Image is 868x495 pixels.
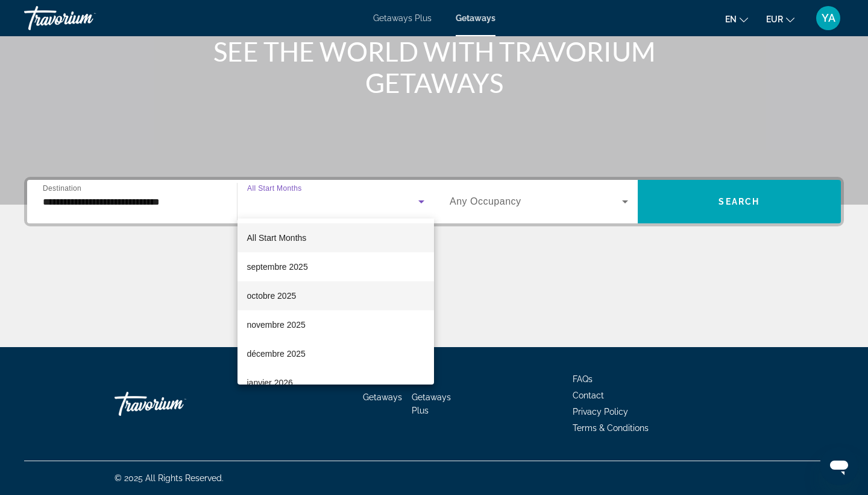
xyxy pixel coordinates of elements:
[247,346,306,361] span: décembre 2025
[247,318,306,332] span: novembre 2025
[247,289,297,303] span: octobre 2025
[247,375,293,390] span: janvier 2026
[247,260,308,274] span: septembre 2025
[820,447,858,485] iframe: Bouton de lancement de la fenêtre de messagerie
[247,233,307,243] span: All Start Months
